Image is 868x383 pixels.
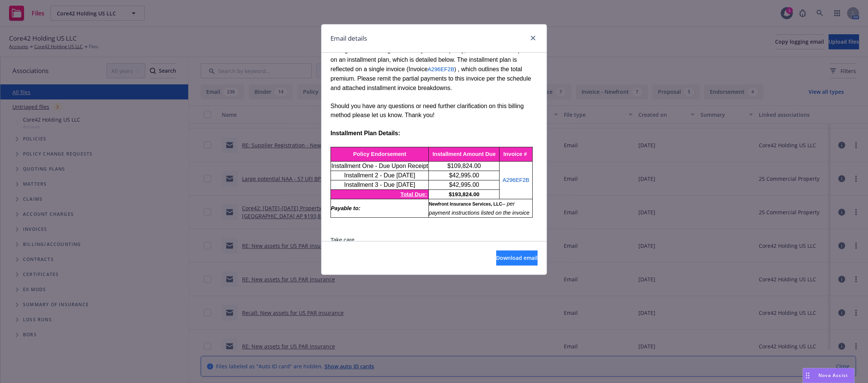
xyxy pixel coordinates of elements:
u: Total Due: [400,191,427,197]
span: Installment 2 - Due [DATE] [344,172,415,179]
button: Nova Assist [803,368,854,383]
b: Newfront Insurance Services, LLC [429,201,502,207]
a: A296EF2B [428,66,454,72]
span: $109,824.00 [447,163,481,169]
span: Installment One - Due Upon Receipt [331,163,428,169]
span: To align with the billing method of your main policy, this total has been placed on an installmen... [330,47,536,72]
span: , which outlines the total premium. Please remit the partial payments to this invoice per the sch... [330,66,531,91]
span: Installment 3 - Due [DATE] [344,182,415,188]
a: close [528,34,538,43]
b: Invoice # [503,151,527,157]
span: Download email [496,254,538,261]
span: Nova Assist [818,372,848,378]
b: $193,824.00 [449,191,480,197]
span: ) [454,66,456,72]
div: Drag to move [803,368,812,383]
a: A296EF2B [503,177,529,183]
i: Payable to: [331,205,360,211]
h1: Email details [330,34,367,43]
span: Should you have any questions or need further clarification on this billing method please let us ... [330,103,524,118]
b: Installment Plan Details: [330,130,400,136]
i: – per payment instructions listed on the invoice [429,201,529,216]
b: Policy Endorsement [353,151,406,157]
span: Take care, [330,237,356,243]
b: Installment Amount Due [432,151,496,157]
button: Download email [496,250,538,266]
span: $42,995.00 [449,182,479,188]
span: $42,995.00 [449,172,479,179]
